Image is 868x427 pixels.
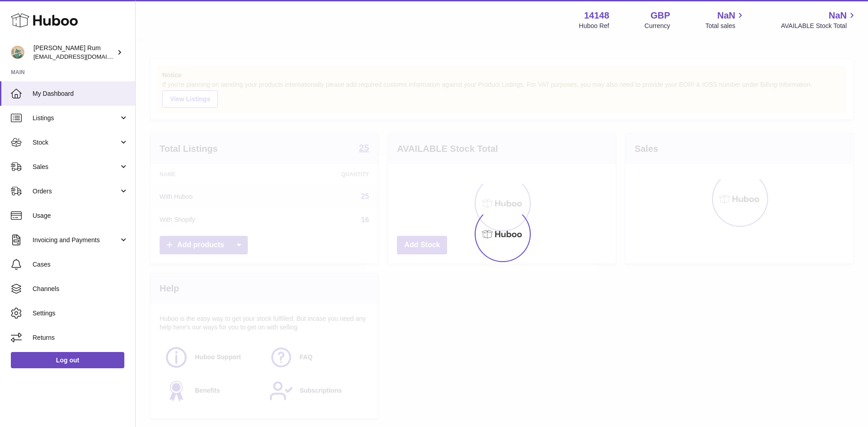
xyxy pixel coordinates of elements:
span: Returns [33,333,128,342]
span: Listings [33,114,119,122]
a: NaN AVAILABLE Stock Total [781,9,857,30]
span: Usage [33,211,128,220]
span: Orders [33,187,119,196]
span: Channels [33,285,128,293]
span: Invoicing and Payments [33,236,119,244]
span: Cases [33,260,128,269]
span: NaN [717,9,735,22]
div: Currency [645,22,670,30]
div: Huboo Ref [579,22,609,30]
strong: GBP [651,9,670,22]
a: NaN Total sales [705,9,745,30]
a: Log out [11,352,124,368]
span: Sales [33,163,119,171]
img: mail@bartirum.wales [11,46,24,59]
span: AVAILABLE Stock Total [781,22,857,30]
span: Total sales [705,22,745,30]
span: Stock [33,138,119,147]
span: NaN [829,9,847,22]
span: My Dashboard [33,89,128,98]
span: Settings [33,309,128,318]
span: [EMAIL_ADDRESS][DOMAIN_NAME] [33,53,133,60]
div: [PERSON_NAME] Rum [33,44,115,61]
strong: 14148 [584,9,609,22]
